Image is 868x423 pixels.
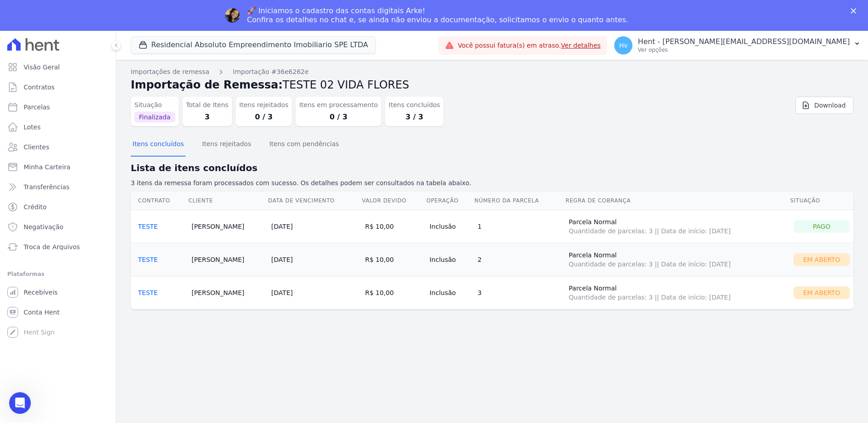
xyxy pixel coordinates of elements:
[268,276,362,309] td: [DATE]
[24,308,59,317] span: Conta Hent
[790,192,853,210] th: Situação
[795,97,853,114] a: Download
[565,243,790,276] td: Parcela Normal
[7,269,108,280] div: Plataformas
[131,133,186,157] button: Itens concluídos
[4,178,112,196] a: Transferências
[4,138,112,156] a: Clientes
[474,210,565,243] td: 1
[24,288,58,297] span: Recebíveis
[4,218,112,236] a: Negativação
[134,112,175,123] span: Finalizada
[569,293,786,302] span: Quantidade de parcelas: 3 || Data de início: [DATE]
[299,112,378,123] dd: 0 / 3
[283,79,409,91] span: TESTE 02 VIDA FLORES
[4,283,112,301] a: Recebíveis
[131,67,853,77] nav: Breadcrumb
[24,242,80,251] span: Troca de Arquivos
[569,226,786,236] span: Quantidade de parcelas: 3 || Data de início: [DATE]
[186,100,229,110] dt: Total de Itens
[474,192,565,210] th: Número da Parcela
[239,112,288,123] dd: 0 / 3
[24,162,70,172] span: Minha Carteira
[131,67,209,77] a: Importações de remessa
[131,77,853,93] h2: Importação de Remessa:
[24,222,64,231] span: Negativação
[426,276,474,309] td: Inclusão
[268,243,362,276] td: [DATE]
[565,210,790,243] td: Parcela Normal
[268,210,362,243] td: [DATE]
[24,202,47,211] span: Crédito
[361,243,426,276] td: R$ 10,00
[247,6,628,25] div: 🚀 Iniciamos o cadastro das contas digitais Arke! Confira os detalhes no chat e, se ainda não envi...
[225,8,240,23] img: Profile image for Adriane
[4,158,112,176] a: Minha Carteira
[188,192,268,210] th: Cliente
[24,63,60,72] span: Visão Geral
[565,192,790,210] th: Regra de Cobrança
[138,223,158,230] a: TESTE
[188,243,268,276] td: [PERSON_NAME]
[138,256,158,263] a: TESTE
[619,42,628,49] span: Hv
[299,100,378,110] dt: Itens em processamento
[138,289,158,296] a: TESTE
[186,112,229,123] dd: 3
[458,41,601,50] span: Você possui fatura(s) em atraso.
[569,260,786,269] span: Quantidade de parcelas: 3 || Data de início: [DATE]
[131,178,853,188] p: 3 itens da remessa foram processados com sucesso. Os detalhes podem ser consultados na tabela aba...
[188,210,268,243] td: [PERSON_NAME]
[565,276,790,309] td: Parcela Normal
[4,303,112,321] a: Conta Hent
[4,78,112,96] a: Contratos
[4,98,112,116] a: Parcelas
[426,192,474,210] th: Operação
[794,220,850,233] div: Pago
[638,46,850,54] p: Ver opções
[361,210,426,243] td: R$ 10,00
[24,83,54,92] span: Contratos
[9,392,31,414] iframe: Intercom live chat
[134,100,175,110] dt: Situação
[24,123,41,132] span: Lotes
[389,112,440,123] dd: 3 / 3
[474,276,565,309] td: 3
[607,33,868,58] button: Hv Hent - [PERSON_NAME][EMAIL_ADDRESS][DOMAIN_NAME] Ver opções
[131,36,376,54] button: Residencial Absoluto Empreendimento Imobiliario SPE LTDA
[24,182,69,192] span: Transferências
[268,192,362,210] th: Data de Vencimento
[794,286,850,299] div: Em Aberto
[638,37,850,46] p: Hent - [PERSON_NAME][EMAIL_ADDRESS][DOMAIN_NAME]
[24,143,49,152] span: Clientes
[131,192,188,210] th: Contrato
[4,238,112,256] a: Troca de Arquivos
[131,161,853,175] h2: Lista de itens concluídos
[267,133,340,157] button: Itens com pendências
[426,210,474,243] td: Inclusão
[239,100,288,110] dt: Itens rejeitados
[233,67,309,77] a: Importação #36e6262e
[474,243,565,276] td: 2
[361,276,426,309] td: R$ 10,00
[561,42,601,49] a: Ver detalhes
[4,118,112,136] a: Lotes
[426,243,474,276] td: Inclusão
[389,100,440,110] dt: Itens concluídos
[4,198,112,216] a: Crédito
[794,253,850,266] div: Em Aberto
[361,192,426,210] th: Valor devido
[200,133,253,157] button: Itens rejeitados
[4,58,112,76] a: Visão Geral
[188,276,268,309] td: [PERSON_NAME]
[851,8,860,14] div: Fechar
[24,103,50,112] span: Parcelas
